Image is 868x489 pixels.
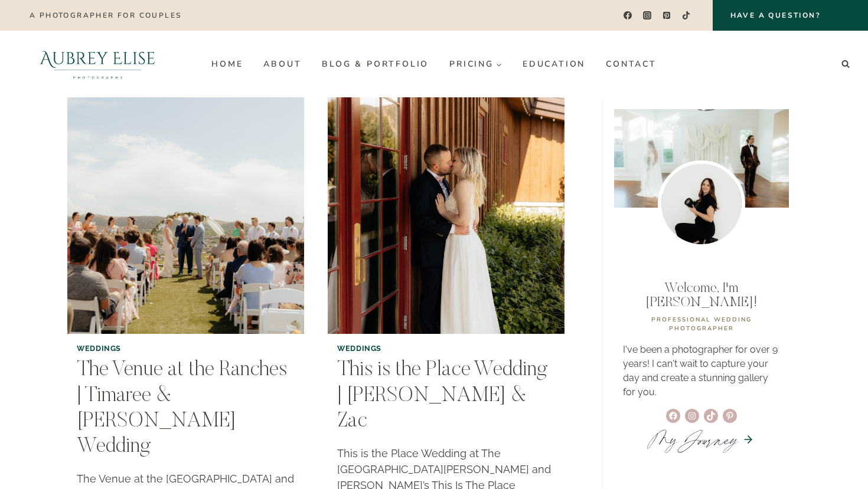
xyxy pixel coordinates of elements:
[596,55,667,74] a: Contact
[658,160,745,248] img: Utah wedding photographer Aubrey Williams
[77,360,287,458] a: The Venue at the Ranches | Timaree & [PERSON_NAME] Wedding
[77,344,121,353] a: Weddings
[623,281,780,310] p: Welcome, I'm [PERSON_NAME]!
[449,60,502,68] span: Pricing
[439,55,513,74] a: Pricing
[649,422,738,457] a: MyJourney
[253,55,312,74] a: About
[623,316,780,333] p: professional WEDDING PHOTOGRAPHER
[678,7,695,24] a: TikTok
[201,55,667,74] nav: Primary
[619,7,636,24] a: Facebook
[623,343,780,399] p: I've been a photographer for over 9 years! I can't wait to capture your day and create a stunning...
[512,55,595,74] a: Education
[30,11,181,19] p: A photographer for couples
[337,360,547,432] a: This is the Place Wedding | [PERSON_NAME] & Zac
[312,55,439,74] a: Blog & Portfolio
[337,344,381,353] a: Weddings
[328,97,564,334] img: This is the Place Wedding | Lyndsey & Zac
[837,56,854,73] button: View Search Form
[658,7,676,24] a: Pinterest
[639,7,656,24] a: Instagram
[201,55,253,74] a: Home
[678,422,738,457] em: Journey
[14,31,181,97] img: Aubrey Elise Photography
[67,97,304,334] img: The Venue at the Ranches | Timaree & Corbin’s Wedding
